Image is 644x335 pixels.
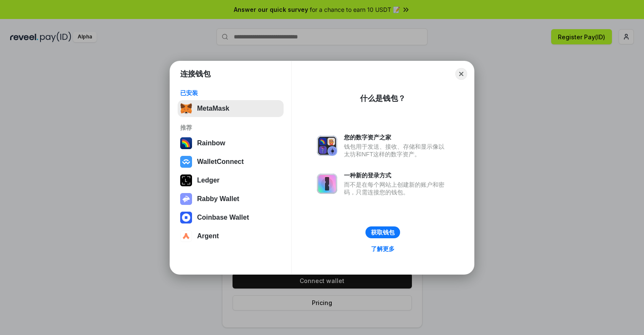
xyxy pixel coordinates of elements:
div: 一种新的登录方式 [344,172,449,179]
div: 获取钱包 [371,229,395,236]
div: 了解更多 [371,245,395,253]
div: Rainbow [197,139,225,147]
div: Rabby Wallet [197,195,239,203]
button: Rainbow [178,135,284,152]
div: Ledger [197,177,219,184]
img: svg+xml,%3Csvg%20width%3D%2228%22%20height%3D%2228%22%20viewBox%3D%220%200%2028%2028%22%20fill%3D... [180,212,192,223]
img: svg+xml,%3Csvg%20width%3D%2228%22%20height%3D%2228%22%20viewBox%3D%220%200%2028%2028%22%20fill%3D... [180,230,192,242]
button: Rabby Wallet [178,191,284,207]
img: svg+xml,%3Csvg%20fill%3D%22none%22%20height%3D%2233%22%20viewBox%3D%220%200%2035%2033%22%20width%... [180,103,192,114]
div: 而不是在每个网站上创建新的账户和密码，只需连接您的钱包。 [344,181,449,196]
button: WalletConnect [178,153,284,170]
button: Close [455,68,467,80]
h1: 连接钱包 [180,69,211,79]
button: Argent [178,228,284,245]
img: svg+xml,%3Csvg%20xmlns%3D%22http%3A%2F%2Fwww.w3.org%2F2000%2Fsvg%22%20fill%3D%22none%22%20viewBox... [317,174,337,194]
img: svg+xml,%3Csvg%20xmlns%3D%22http%3A%2F%2Fwww.w3.org%2F2000%2Fsvg%22%20fill%3D%22none%22%20viewBox... [317,136,337,156]
img: svg+xml,%3Csvg%20width%3D%2228%22%20height%3D%2228%22%20viewBox%3D%220%200%2028%2028%22%20fill%3D... [180,156,192,168]
div: Coinbase Wallet [197,214,249,221]
div: MetaMask [197,105,229,112]
div: 推荐 [180,124,281,131]
div: 已安装 [180,89,281,97]
a: 了解更多 [366,243,400,254]
div: 您的数字资产之家 [344,133,449,141]
div: 钱包用于发送、接收、存储和显示像以太坊和NFT这样的数字资产。 [344,143,449,158]
div: WalletConnect [197,158,244,166]
img: svg+xml,%3Csvg%20xmlns%3D%22http%3A%2F%2Fwww.w3.org%2F2000%2Fsvg%22%20width%3D%2228%22%20height%3... [180,174,192,186]
button: Coinbase Wallet [178,209,284,226]
img: svg+xml,%3Csvg%20width%3D%22120%22%20height%3D%22120%22%20viewBox%3D%220%200%20120%20120%22%20fil... [180,137,192,149]
img: svg+xml,%3Csvg%20xmlns%3D%22http%3A%2F%2Fwww.w3.org%2F2000%2Fsvg%22%20fill%3D%22none%22%20viewBox... [180,193,192,205]
div: Argent [197,232,219,240]
button: MetaMask [178,100,284,117]
button: 获取钱包 [365,226,400,238]
div: 什么是钱包？ [360,93,406,103]
button: Ledger [178,172,284,189]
